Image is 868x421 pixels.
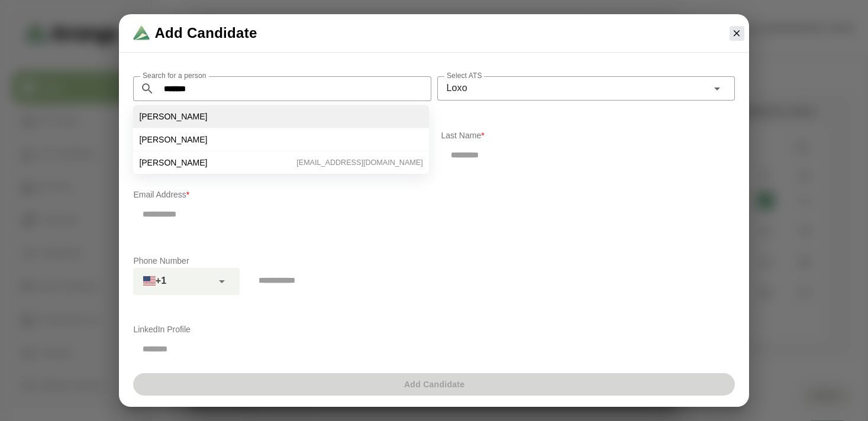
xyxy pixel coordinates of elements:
[154,24,257,43] span: Add Candidate
[139,111,207,122] span: [PERSON_NAME]
[133,187,734,202] p: Email Address
[139,134,207,145] span: [PERSON_NAME]
[441,128,735,143] p: Last Name
[296,157,422,168] span: [EMAIL_ADDRESS][DOMAIN_NAME]
[133,254,734,268] p: Phone Number
[447,80,467,96] span: Loxo
[139,157,207,168] span: [PERSON_NAME]
[133,322,734,336] p: LinkedIn Profile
